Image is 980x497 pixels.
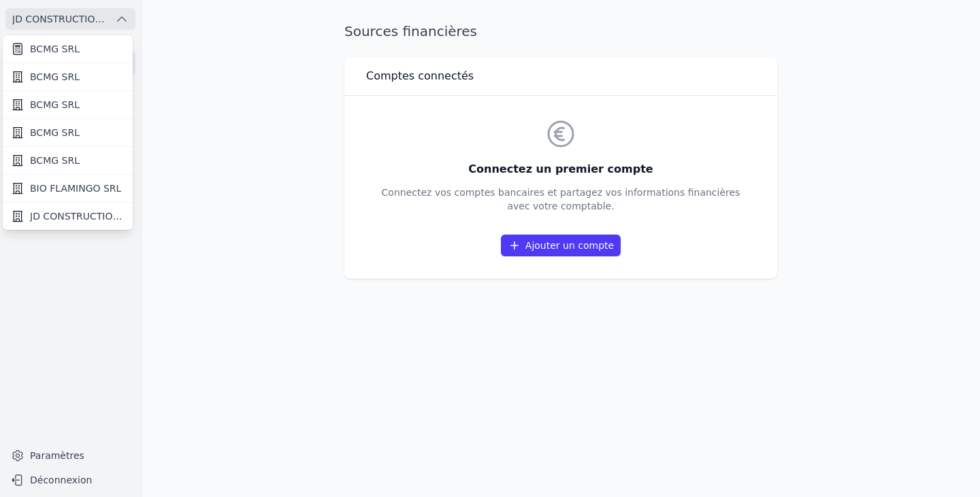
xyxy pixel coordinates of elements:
[30,98,80,112] span: BCMG SRL
[30,126,80,139] span: BCMG SRL
[30,154,80,167] span: BCMG SRL
[30,70,80,84] span: BCMG SRL
[30,42,80,56] span: BCMG SRL
[30,182,121,195] span: BIO FLAMINGO SRL
[30,209,125,223] span: JD CONSTRUCTION SRL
